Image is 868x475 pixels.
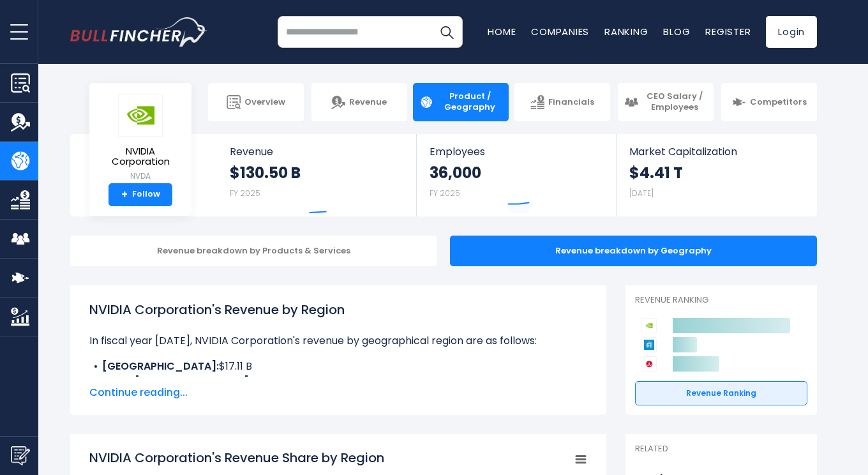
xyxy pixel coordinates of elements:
li: $7.88 B [89,374,587,389]
small: [DATE] [629,188,654,199]
a: Login [766,16,817,48]
div: Revenue breakdown by Products & Services [70,236,437,266]
img: Applied Materials competitors logo [641,337,657,352]
a: Product / Geography [413,83,509,121]
a: Blog [663,25,690,38]
div: Revenue breakdown by Geography [450,236,817,266]
img: bullfincher logo [70,17,207,47]
span: NVIDIA Corporation [100,146,181,167]
img: NVIDIA Corporation competitors logo [641,318,657,333]
a: Financials [514,83,610,121]
p: In fiscal year [DATE], NVIDIA Corporation's revenue by geographical region are as follows: [89,333,587,349]
span: Revenue [230,146,404,158]
strong: 36,000 [430,163,481,183]
strong: $130.50 B [230,163,301,183]
a: Overview [208,83,304,121]
span: Overview [244,97,285,108]
a: Market Capitalization $4.41 T [DATE] [617,134,816,216]
a: CEO Salary / Employees [618,83,714,121]
span: Revenue [349,97,387,108]
img: Broadcom competitors logo [641,356,657,372]
tspan: NVIDIA Corporation's Revenue Share by Region [89,449,384,467]
a: Go to homepage [70,17,207,47]
span: Continue reading... [89,385,587,400]
p: Related [635,444,807,455]
a: Register [705,25,751,38]
a: NVIDIA Corporation NVDA [99,93,182,183]
b: Other [GEOGRAPHIC_DATA]: [102,374,251,389]
a: Revenue $130.50 B FY 2025 [217,134,417,216]
a: Companies [531,25,589,38]
span: Product / Geography [437,91,502,113]
span: CEO Salary / Employees [642,91,707,113]
a: Ranking [604,25,648,38]
a: Home [488,25,516,38]
span: Employees [430,146,602,158]
span: Market Capitalization [629,146,803,158]
small: NVDA [100,170,181,182]
a: Revenue Ranking [635,381,807,405]
a: +Follow [108,183,172,206]
b: [GEOGRAPHIC_DATA]: [102,359,219,373]
span: Competitors [750,97,807,108]
strong: $4.41 T [629,163,683,183]
span: Financials [548,97,594,108]
button: Search [431,16,463,48]
small: FY 2025 [430,188,460,199]
a: Revenue [311,83,407,121]
p: Revenue Ranking [635,295,807,306]
small: FY 2025 [230,188,260,199]
h1: NVIDIA Corporation's Revenue by Region [89,300,587,319]
a: Competitors [721,83,817,121]
li: $17.11 B [89,359,587,374]
a: Employees 36,000 FY 2025 [417,134,615,216]
strong: + [121,189,128,200]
